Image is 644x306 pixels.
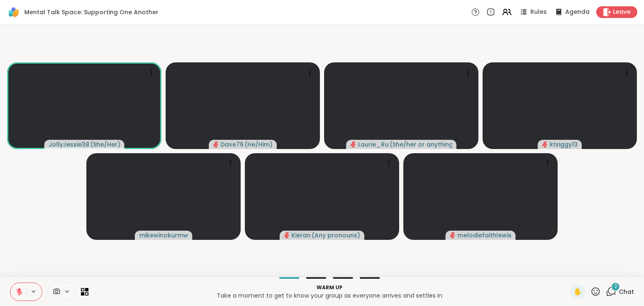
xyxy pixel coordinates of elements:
span: audio-muted [542,141,548,147]
span: Dave76 [221,140,244,149]
span: mikewinokurmw [139,231,188,239]
span: audio-muted [213,141,219,147]
span: Agenda [565,8,589,16]
span: Leave [613,8,631,16]
span: Chat [619,288,634,296]
p: Warm up [93,284,565,291]
span: ( He/Him ) [244,140,273,149]
span: Rules [530,8,547,16]
span: ( She/her or anything else ) [390,140,452,149]
span: ( Any pronouns ) [312,231,360,239]
span: Mental Talk Space: Supporting One Another [24,8,158,16]
span: ✋ [574,287,582,297]
span: ktsiggy13 [550,140,578,149]
img: ShareWell Logomark [7,5,21,19]
span: Laurie_Ru [358,140,389,149]
span: audio-muted [450,232,456,238]
span: 2 [614,283,617,290]
span: JollyJessie38 [49,140,89,149]
span: audio-muted [351,141,356,147]
p: Take a moment to get to know your group as everyone arrives and settles in [93,291,565,300]
span: ( She/Her ) [90,140,120,149]
span: Kieran [291,231,311,239]
span: melodiefaithlewis [457,231,512,239]
span: audio-muted [284,232,290,238]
